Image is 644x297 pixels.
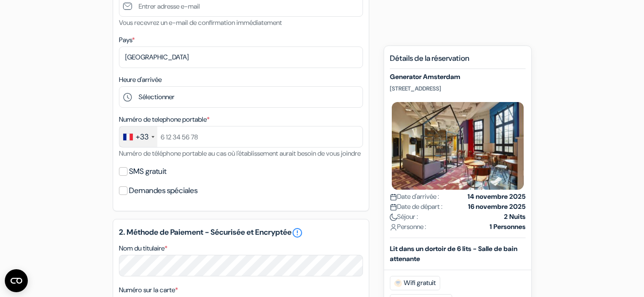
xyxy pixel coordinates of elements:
[490,222,526,232] strong: 1 Personnes
[394,279,402,287] img: free_wifi.svg
[390,276,440,290] span: Wifi gratuit
[390,192,439,202] span: Date d'arrivée :
[390,222,426,232] span: Personne :
[119,243,167,253] label: Nom du titulaire
[136,131,149,143] div: +33
[390,85,526,92] p: [STREET_ADDRESS]
[468,192,526,202] strong: 14 novembre 2025
[119,75,162,85] label: Heure d'arrivée
[119,114,210,125] label: Numéro de telephone portable
[390,214,397,221] img: moon.svg
[129,165,166,178] label: SMS gratuit
[504,212,526,222] strong: 2 Nuits
[390,224,397,231] img: user_icon.svg
[119,227,363,239] h5: 2. Méthode de Paiement - Sécurisée et Encryptée
[468,202,526,212] strong: 16 novembre 2025
[119,126,363,148] input: 6 12 34 56 78
[390,54,526,69] h5: Détails de la réservation
[119,149,361,158] small: Numéro de téléphone portable au cas où l'établissement aurait besoin de vous joindre
[390,244,517,263] b: Lit dans un dortoir de 6 lits - Salle de bain attenante
[390,194,397,201] img: calendar.svg
[292,227,303,239] a: error_outline
[390,204,397,211] img: calendar.svg
[119,126,157,147] div: France: +33
[5,269,28,292] button: Ouvrir le widget CMP
[390,202,443,212] span: Date de départ :
[129,184,198,197] label: Demandes spéciales
[119,35,135,45] label: Pays
[119,285,178,295] label: Numéro sur la carte
[390,73,526,81] h5: Generator Amsterdam
[119,18,282,27] small: Vous recevrez un e-mail de confirmation immédiatement
[390,212,418,222] span: Séjour :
